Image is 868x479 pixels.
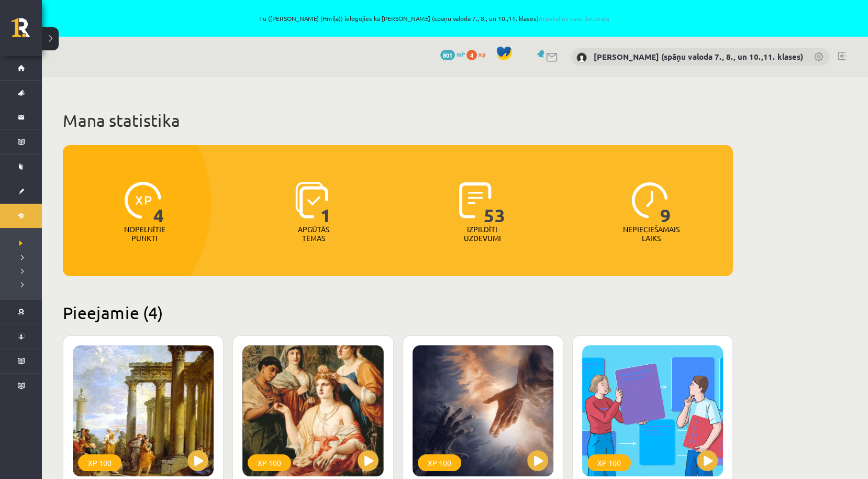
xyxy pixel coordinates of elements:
[466,50,491,58] a: 4 xp
[125,182,161,219] img: icon-xp-0682a9bc20223a9ccc6f5883a126b849a74cddfe5390d2b41b4391c66f2066e7.svg
[293,225,334,243] p: Apgūtās tēmas
[623,225,680,243] p: Nepieciešamais laiks
[440,50,465,58] a: 801 mP
[418,454,461,471] div: XP 100
[462,225,503,243] p: Izpildīti uzdevumi
[153,182,164,225] span: 4
[320,182,331,225] span: 1
[660,182,671,225] span: 9
[124,225,165,243] p: Nopelnītie punkti
[459,182,492,219] img: icon-completed-tasks-ad58ae20a441b2904462921112bc710f1caf180af7a3daa7317a5a94f2d26646.svg
[63,302,733,323] h2: Pieejamie (4)
[631,182,668,219] img: icon-clock-7be60019b62300814b6bd22b8e044499b485619524d84068768e800edab66f18.svg
[539,14,609,23] a: Atpakaļ uz savu lietotāju
[484,182,506,225] span: 53
[78,454,121,471] div: XP 100
[478,50,485,58] span: xp
[587,454,631,471] div: XP 100
[248,454,291,471] div: XP 100
[295,182,328,219] img: icon-learned-topics-4a711ccc23c960034f471b6e78daf4a3bad4a20eaf4de84257b87e66633f6470.svg
[12,18,42,45] a: Rīgas 1. Tālmācības vidusskola
[440,50,455,60] span: 801
[576,52,587,63] img: Signe Sirmā (spāņu valoda 7., 8., un 10.,11. klases)
[594,51,803,62] a: [PERSON_NAME] (spāņu valoda 7., 8., un 10.,11. klases)
[457,50,465,58] span: mP
[87,15,781,21] span: Tu ([PERSON_NAME] (Hmiļa)) ielogojies kā [PERSON_NAME] (spāņu valoda 7., 8., un 10.,11. klases)
[63,110,733,131] h1: Mana statistika
[466,50,477,60] span: 4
